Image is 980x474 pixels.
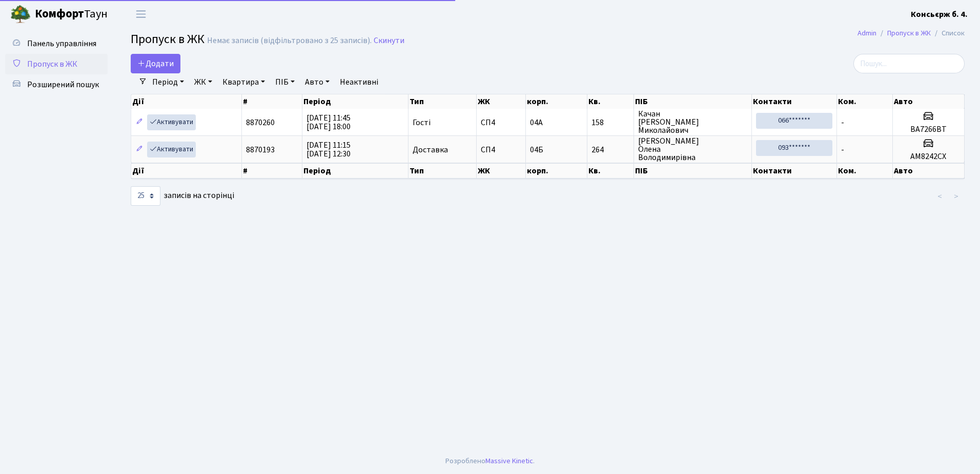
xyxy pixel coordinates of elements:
span: 8870260 [246,117,275,128]
th: Авто [893,94,965,109]
th: ЖК [477,163,526,179]
button: Переключити навігацію [128,6,154,23]
h5: АМ8242СХ [897,152,960,162]
span: 158 [591,118,629,127]
span: СП4 [481,118,521,127]
span: Додати [137,58,174,69]
span: 264 [591,146,629,154]
h5: ВА7266ВТ [897,125,960,134]
th: Період [302,94,409,109]
a: Панель управління [5,33,108,54]
a: Скинути [374,36,404,46]
span: 04Б [530,144,543,155]
th: # [242,94,302,109]
span: Панель управління [27,38,96,49]
th: Контакти [752,163,837,179]
a: Admin [857,28,876,38]
th: Кв. [587,94,634,109]
th: Період [302,163,409,179]
li: Список [931,28,965,39]
span: 8870193 [246,144,275,155]
th: корп. [526,94,587,109]
th: Дії [131,163,242,179]
a: Пропуск в ЖК [887,28,931,38]
a: Період [148,73,188,91]
th: Тип [409,94,477,109]
span: - [841,144,844,155]
span: Пропуск в ЖК [131,30,205,48]
th: # [242,163,302,179]
b: Комфорт [35,6,84,22]
th: Авто [893,163,965,179]
th: ПІБ [634,94,752,109]
div: Розроблено . [445,456,535,467]
a: Пропуск в ЖК [5,54,108,74]
input: Пошук... [853,54,965,73]
th: Ком. [837,163,893,179]
span: Пропуск в ЖК [27,58,77,70]
span: [DATE] 11:15 [DATE] 12:30 [307,140,351,160]
th: ЖК [477,94,526,109]
select: записів на сторінці [131,186,160,206]
span: Таун [35,6,108,23]
th: корп. [526,163,587,179]
span: [DATE] 11:45 [DATE] 18:00 [307,112,351,132]
nav: breadcrumb [842,23,980,44]
th: Кв. [587,163,634,179]
label: записів на сторінці [131,186,234,206]
span: Качан [PERSON_NAME] Миколайович [638,110,747,134]
a: Активувати [147,114,196,130]
a: Квартира [218,73,269,91]
a: Massive Kinetic [485,456,533,466]
a: Додати [131,54,180,73]
th: Тип [409,163,477,179]
a: Активувати [147,142,196,157]
span: Гості [413,118,431,127]
span: СП4 [481,146,521,154]
span: [PERSON_NAME] Олена Володимирівна [638,137,747,162]
span: 04А [530,117,543,128]
th: Дії [131,94,242,109]
img: logo.png [10,4,31,25]
a: Розширений пошук [5,74,108,95]
span: - [841,117,844,128]
span: Доставка [413,146,448,154]
a: Консьєрж б. 4. [911,8,968,21]
span: Розширений пошук [27,79,99,90]
a: ПІБ [271,73,299,91]
div: Немає записів (відфільтровано з 25 записів). [207,36,372,46]
th: Ком. [837,94,893,109]
a: Авто [301,73,334,91]
th: Контакти [752,94,837,109]
a: ЖК [190,73,216,91]
a: Неактивні [336,73,382,91]
th: ПІБ [634,163,752,179]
